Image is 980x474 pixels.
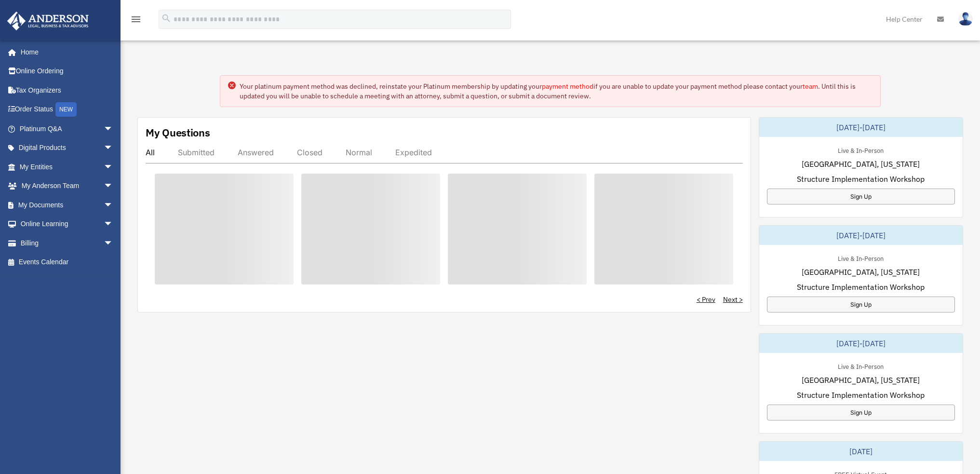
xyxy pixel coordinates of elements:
[7,253,128,272] a: Events Calendar
[797,173,925,185] span: Structure Implementation Workshop
[55,102,77,117] div: NEW
[7,42,123,62] a: Home
[104,119,123,139] span: arrow_drop_down
[797,389,925,401] span: Structure Implementation Workshop
[797,281,925,293] span: Structure Implementation Workshop
[7,215,128,234] a: Online Learningarrow_drop_down
[297,148,322,157] div: Closed
[104,138,123,158] span: arrow_drop_down
[802,266,920,278] span: [GEOGRAPHIC_DATA], [US_STATE]
[146,125,210,140] div: My Questions
[130,14,142,25] i: menu
[104,176,123,196] span: arrow_drop_down
[7,195,128,215] a: My Documentsarrow_drop_down
[802,158,920,170] span: [GEOGRAPHIC_DATA], [US_STATE]
[830,361,891,371] div: Live & In-Person
[803,82,818,91] a: team
[161,13,172,24] i: search
[238,148,274,157] div: Answered
[767,405,955,420] a: Sign Up
[104,233,123,253] span: arrow_drop_down
[395,148,432,157] div: Expedited
[759,442,963,461] div: [DATE]
[130,17,142,25] a: menu
[104,215,123,234] span: arrow_drop_down
[697,295,715,304] a: < Prev
[146,148,155,157] div: All
[7,176,128,196] a: My Anderson Teamarrow_drop_down
[830,145,891,155] div: Live & In-Person
[7,157,128,176] a: My Entitiesarrow_drop_down
[767,297,955,312] a: Sign Up
[802,374,920,386] span: [GEOGRAPHIC_DATA], [US_STATE]
[830,253,891,263] div: Live & In-Person
[759,334,963,353] div: [DATE]-[DATE]
[767,189,955,204] a: Sign Up
[104,195,123,215] span: arrow_drop_down
[7,81,128,100] a: Tax Organizers
[7,119,128,138] a: Platinum Q&Aarrow_drop_down
[4,12,92,30] img: Anderson Advisors Platinum Portal
[7,138,128,158] a: Digital Productsarrow_drop_down
[7,233,128,253] a: Billingarrow_drop_down
[759,226,963,245] div: [DATE]-[DATE]
[542,82,593,91] a: payment method
[7,62,128,81] a: Online Ordering
[178,148,215,157] div: Submitted
[723,295,743,304] a: Next >
[958,12,973,26] img: User Pic
[104,157,123,177] span: arrow_drop_down
[240,81,872,101] div: Your platinum payment method was declined, reinstate your Platinum membership by updating your if...
[346,148,372,157] div: Normal
[7,100,128,120] a: Order StatusNEW
[759,118,963,137] div: [DATE]-[DATE]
